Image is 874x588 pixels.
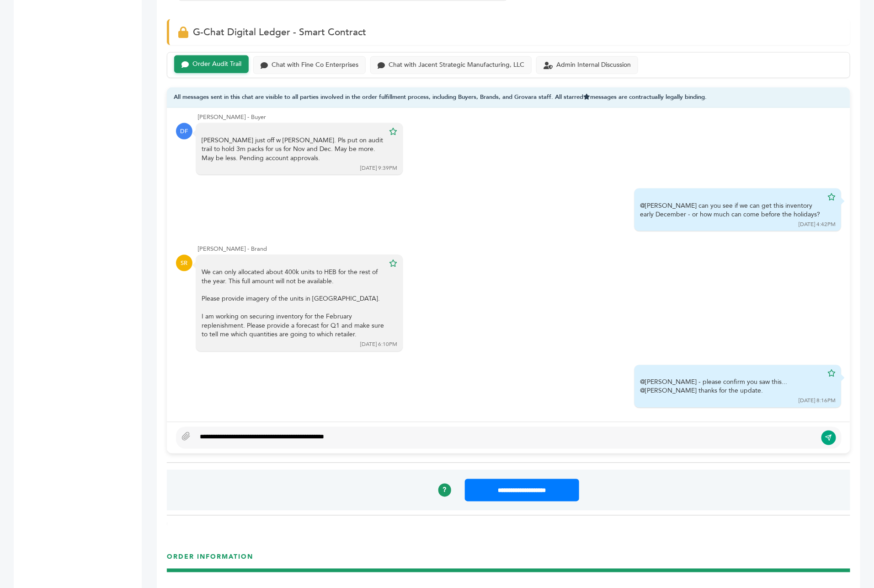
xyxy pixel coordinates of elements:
div: All messages sent in this chat are visible to all parties involved in the order fulfillment proce... [167,87,850,108]
div: [PERSON_NAME] just off w [PERSON_NAME]. Pls put on audit trail to hold 3m packs for us for Nov an... [202,136,384,163]
div: [PERSON_NAME] - Brand [198,245,841,253]
div: We can only allocated about 400k units to HEB for the rest of the year. This full amount will not... [202,268,384,340]
div: [DATE] 9:39PM [360,164,397,172]
div: SR [176,255,192,271]
div: [DATE] 6:10PM [360,341,397,349]
div: I am working on securing inventory for the February replenishment. Please provide a forecast for ... [202,313,384,340]
div: [PERSON_NAME] - Buyer [198,113,841,121]
div: [DATE] 8:16PM [799,397,836,405]
div: [DATE] 4:42PM [799,221,836,228]
div: Order Audit Trail [192,60,241,68]
div: Chat with Jacent Strategic Manufacturing, LLC [389,61,524,69]
span: G-Chat Digital Ledger - Smart Contract [193,26,366,39]
div: DF [176,123,192,140]
div: Chat with Fine Co Enterprises [272,61,358,69]
a: ? [438,484,451,496]
div: @[PERSON_NAME] - please confirm you saw this... @[PERSON_NAME] thanks for the update. [640,378,823,396]
div: @[PERSON_NAME] can you see if we can get this inventory early December - or how much can come bef... [640,201,823,219]
h3: ORDER INFORMATION [167,553,850,569]
div: Please provide imagery of the units in [GEOGRAPHIC_DATA]. [202,295,384,304]
div: Admin Internal Discussion [556,61,631,69]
